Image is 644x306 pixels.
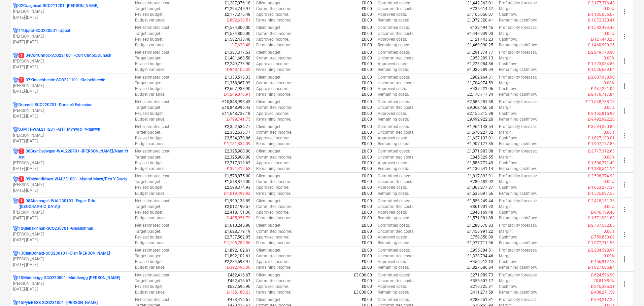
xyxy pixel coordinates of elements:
[135,61,164,67] p: Revised budget :
[13,28,19,34] div: Project has multi currencies enabled
[135,124,170,130] p: Net estimated cost :
[13,198,129,221] div: 108Aberangell-WAL230101 -Esgair Ddu ([GEOGRAPHIC_DATA])[PERSON_NAME][DATE]-[DATE]
[224,92,250,97] p: £-1,249,070.91
[13,237,129,243] p: [DATE] - [DATE]
[499,61,517,67] p: Cashflow :
[256,50,281,55] p: Client budget :
[604,155,615,160] p: 0.00%
[362,135,372,141] p: £0.00
[610,274,644,306] iframe: Chat Widget
[13,102,129,119] div: Dorenell-SCO220701 -Dorenell Extension[PERSON_NAME][DATE]-[DATE]
[604,6,615,12] p: 0.00%
[19,127,100,132] p: 03MTT-WAL211201 - MTT Mynydd Ty-talwyn
[378,166,409,172] p: Remaining costs :
[225,55,250,61] p: £1,401,668.58
[19,28,70,34] p: 11Uppat-SCO220501 - Uppat
[256,124,281,130] p: Client budget :
[470,6,493,12] p: £735,014.47
[362,160,372,166] p: £0.00
[13,64,129,70] p: [DATE] - [DATE]
[362,92,372,97] p: £0.00
[499,160,517,166] p: Cashflow :
[19,226,93,231] p: 12Glenskinnan-SCO230701 - Glenskinnan
[378,135,407,141] p: Approved costs :
[13,226,19,231] div: Project has multi currencies enabled
[620,33,629,41] span: more_vert
[225,130,250,135] p: £2,352,536.77
[13,215,129,221] p: [DATE] - [DATE]
[13,148,19,160] div: Project has multi currencies enabled
[378,12,407,17] p: Approved costs :
[225,124,250,130] p: £2,352,536.77
[256,31,292,37] p: Committed income :
[499,0,537,6] p: Profitability forecast :
[13,198,19,210] div: Project has multi currencies enabled
[620,206,629,214] span: more_vert
[225,50,250,55] p: £1,387,377.53
[588,92,615,97] p: £-2,170,717.84
[13,226,129,243] div: 12Glenskinnan-SCO230701 -Glenskinnan[PERSON_NAME][DATE]-[DATE]
[588,12,615,17] p: £-1,105,056.07
[362,155,372,160] p: £0.00
[135,55,161,61] p: Target budget :
[13,133,129,138] p: [PERSON_NAME]
[19,176,24,182] span: 1
[588,135,615,141] p: £-1,627,193.01
[499,124,537,130] p: Profitability forecast :
[13,34,129,39] p: [PERSON_NAME]
[19,77,24,83] span: 2
[19,148,129,160] p: 06BrynCadwgan-WAL220701 - [PERSON_NAME]/Nant Yr Ast
[470,86,493,92] p: £437,221.06
[362,67,372,73] p: £0.00
[499,25,537,31] p: Profitability forecast :
[13,114,129,119] p: [DATE] - [DATE]
[13,160,129,166] p: [PERSON_NAME]
[225,80,250,86] p: £1,358,867.99
[588,75,615,80] p: £-2,607,938.90
[13,210,129,215] p: [PERSON_NAME]
[604,55,615,61] p: 0.00%
[13,53,129,70] div: 104CorrChnoc-SCO221001 -Corr Chnoc/Dunach[PERSON_NAME][DATE]-[DATE]
[256,141,291,147] p: Remaining income :
[231,42,250,48] p: £-7,633.48
[256,75,281,80] p: Client budget :
[362,31,372,37] p: £0.00
[256,25,281,31] p: Client budget :
[13,251,19,256] div: Project has multi currencies enabled
[256,17,291,23] p: Remaining income :
[378,92,409,97] p: Remaining costs :
[378,80,414,86] p: Uncommitted costs :
[362,12,372,17] p: £0.00
[135,0,170,6] p: Net estimated cost :
[378,0,410,6] p: Committed costs :
[378,55,414,61] p: Uncommitted costs :
[378,155,414,160] p: Uncommitted costs :
[378,117,409,122] p: Remaining costs :
[135,111,164,117] p: Revised budget :
[362,105,372,111] p: £0.00
[470,37,493,42] p: £121,443.23
[470,25,493,31] p: £139,494.45
[620,57,629,65] span: more_vert
[467,42,493,48] p: £1,460,990.25
[13,28,129,45] div: 11Uppat-SCO220501 -Uppat[PERSON_NAME][DATE]-[DATE]
[362,166,372,172] p: £0.00
[362,0,372,6] p: £0.00
[225,31,250,37] p: £1,574,800.00
[135,80,161,86] p: Target budget :
[499,37,517,42] p: Cashflow :
[19,251,110,256] p: 13ClanDonald-SCO230101 - Clan [PERSON_NAME]
[13,300,19,306] div: Project has multi currencies enabled
[13,83,129,89] p: [PERSON_NAME]
[467,31,493,37] p: £1,442,939.03
[467,130,493,135] p: £1,570,227.32
[227,117,250,122] p: £-799,741.75
[13,127,19,132] div: Project has multi currencies enabled
[467,80,493,86] p: £1,704,974.59
[135,99,170,105] p: Net estimated cost :
[362,6,372,12] p: £0.00
[135,130,161,135] p: Target budget :
[620,107,629,115] span: more_vert
[256,61,289,67] p: Approved income :
[499,31,513,37] p: Margin :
